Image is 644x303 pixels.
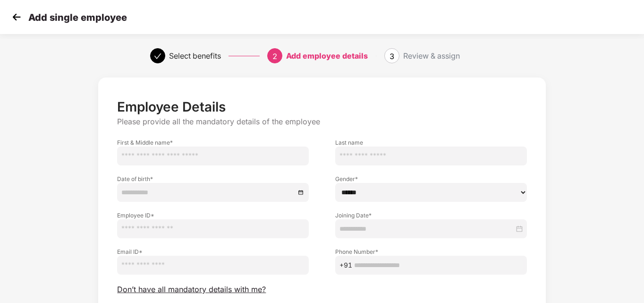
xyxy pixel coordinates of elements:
[286,48,368,63] div: Add employee details
[390,52,394,61] span: 3
[335,211,527,219] label: Joining Date
[117,211,309,219] label: Employee ID
[117,117,526,127] p: Please provide all the mandatory details of the employee
[335,248,527,256] label: Phone Number
[28,12,127,23] p: Add single employee
[339,260,352,270] span: +91
[117,99,526,115] p: Employee Details
[335,139,527,147] label: Last name
[117,139,309,147] label: First & Middle name
[403,48,460,63] div: Review & assign
[272,52,277,61] span: 2
[169,48,221,63] div: Select benefits
[335,175,527,183] label: Gender
[117,175,309,183] label: Date of birth
[117,248,309,256] label: Email ID
[154,52,161,60] span: check
[9,10,24,24] img: svg+xml;base64,PHN2ZyB4bWxucz0iaHR0cDovL3d3dy53My5vcmcvMjAwMC9zdmciIHdpZHRoPSIzMCIgaGVpZ2h0PSIzMC...
[117,285,266,294] span: Don’t have all mandatory details with me?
